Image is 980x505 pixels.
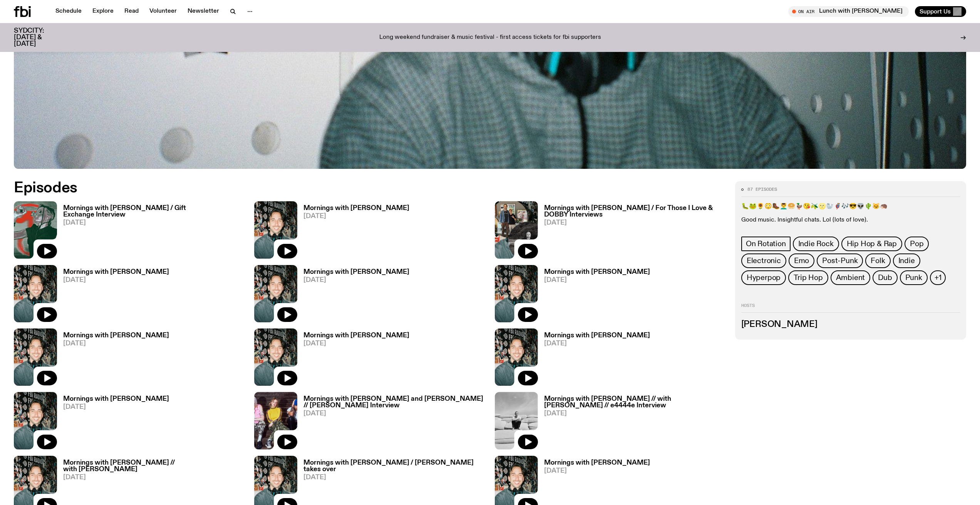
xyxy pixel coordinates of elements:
[746,240,786,248] span: On Rotation
[303,340,409,347] span: [DATE]
[14,328,57,386] img: Radio presenter Ben Hansen sits in front of a wall of photos and an fbi radio sign. Film photo. B...
[920,8,951,15] span: Support Us
[57,396,169,449] a: Mornings with [PERSON_NAME][DATE]
[544,220,726,226] span: [DATE]
[303,213,409,220] span: [DATE]
[789,253,814,268] a: Emo
[63,332,169,339] h3: Mornings with [PERSON_NAME]
[910,240,923,248] span: Pop
[544,340,650,347] span: [DATE]
[893,253,920,268] a: Indie
[254,392,297,449] img: Fvneral are sitting on stone steps.
[544,396,726,409] h3: Mornings with [PERSON_NAME] // with [PERSON_NAME] // e4444e Interview
[747,273,781,282] span: Hyperpop
[798,240,834,248] span: Indie Rock
[905,273,922,282] span: Punk
[841,237,902,251] a: Hip Hop & Rap
[495,265,538,322] img: Radio presenter Ben Hansen sits in front of a wall of photos and an fbi radio sign. Film photo. B...
[303,396,485,409] h3: Mornings with [PERSON_NAME] and [PERSON_NAME] // [PERSON_NAME] Interview
[915,6,966,17] button: Support Us
[747,187,777,192] span: 87 episodes
[303,474,485,481] span: [DATE]
[303,460,485,473] h3: Mornings with [PERSON_NAME] / [PERSON_NAME] takes over
[900,270,928,285] a: Punk
[63,205,245,218] h3: Mornings with [PERSON_NAME] / Gift Exchange Interview
[873,270,897,285] a: Dub
[63,404,169,410] span: [DATE]
[57,205,245,258] a: Mornings with [PERSON_NAME] / Gift Exchange Interview[DATE]
[538,332,650,386] a: Mornings with [PERSON_NAME][DATE]
[495,392,538,449] img: A black and white image of e4444e, crouching on a tier of rocks
[63,460,245,473] h3: Mornings with [PERSON_NAME] // with [PERSON_NAME]
[865,253,890,268] a: Folk
[741,217,960,224] p: Good music. Insightful chats. Lol (lots of love).
[57,332,169,386] a: Mornings with [PERSON_NAME][DATE]
[63,474,245,481] span: [DATE]
[303,332,409,339] h3: Mornings with [PERSON_NAME]
[145,6,181,17] a: Volunteer
[63,396,169,402] h3: Mornings with [PERSON_NAME]
[63,277,169,283] span: [DATE]
[544,277,650,283] span: [DATE]
[57,269,169,322] a: Mornings with [PERSON_NAME][DATE]
[120,6,143,17] a: Read
[303,277,409,283] span: [DATE]
[817,253,863,268] a: Post-Punk
[794,257,809,265] span: Emo
[303,269,409,275] h3: Mornings with [PERSON_NAME]
[254,328,297,386] img: Radio presenter Ben Hansen sits in front of a wall of photos and an fbi radio sign. Film photo. B...
[63,269,169,275] h3: Mornings with [PERSON_NAME]
[544,468,650,474] span: [DATE]
[538,396,726,449] a: Mornings with [PERSON_NAME] // with [PERSON_NAME] // e4444e Interview[DATE]
[379,34,601,41] p: Long weekend fundraiser & music festival - first access tickets for fbi supporters
[544,205,726,218] h3: Mornings with [PERSON_NAME] / For Those I Love & DOBBY Interviews
[495,328,538,386] img: Radio presenter Ben Hansen sits in front of a wall of photos and an fbi radio sign. Film photo. B...
[544,269,650,275] h3: Mornings with [PERSON_NAME]
[14,181,646,195] h2: Episodes
[836,273,865,282] span: Ambient
[303,410,485,417] span: [DATE]
[538,269,650,322] a: Mornings with [PERSON_NAME][DATE]
[847,240,897,248] span: Hip Hop & Rap
[741,203,960,210] p: 🐛🐸🌻😳🥾💆‍♂️🥯🦆😘🫒🌝🦭🦸🎶😎👽🌵😼🦔
[297,332,409,386] a: Mornings with [PERSON_NAME][DATE]
[794,273,823,282] span: Trip Hop
[741,270,786,285] a: Hyperpop
[14,265,57,322] img: Radio presenter Ben Hansen sits in front of a wall of photos and an fbi radio sign. Film photo. B...
[831,270,871,285] a: Ambient
[788,6,909,17] button: On AirLunch with [PERSON_NAME]
[544,410,726,417] span: [DATE]
[741,253,786,268] a: Electronic
[254,265,297,322] img: Radio presenter Ben Hansen sits in front of a wall of photos and an fbi radio sign. Film photo. B...
[303,205,409,212] h3: Mornings with [PERSON_NAME]
[747,257,781,265] span: Electronic
[297,396,485,449] a: Mornings with [PERSON_NAME] and [PERSON_NAME] // [PERSON_NAME] Interview[DATE]
[297,205,409,258] a: Mornings with [PERSON_NAME][DATE]
[254,201,297,258] img: Radio presenter Ben Hansen sits in front of a wall of photos and an fbi radio sign. Film photo. B...
[544,460,650,466] h3: Mornings with [PERSON_NAME]
[822,257,858,265] span: Post-Punk
[14,28,63,47] h3: SYDCITY: [DATE] & [DATE]
[544,332,650,339] h3: Mornings with [PERSON_NAME]
[297,269,409,322] a: Mornings with [PERSON_NAME][DATE]
[51,6,86,17] a: Schedule
[935,273,941,282] span: +1
[741,303,960,313] h2: Hosts
[905,237,929,251] a: Pop
[741,320,960,329] h3: [PERSON_NAME]
[183,6,224,17] a: Newsletter
[63,340,169,347] span: [DATE]
[878,273,892,282] span: Dub
[538,205,726,258] a: Mornings with [PERSON_NAME] / For Those I Love & DOBBY Interviews[DATE]
[898,257,915,265] span: Indie
[88,6,118,17] a: Explore
[14,392,57,449] img: Radio presenter Ben Hansen sits in front of a wall of photos and an fbi radio sign. Film photo. B...
[793,237,839,251] a: Indie Rock
[741,237,791,251] a: On Rotation
[788,270,828,285] a: Trip Hop
[63,220,245,226] span: [DATE]
[930,270,946,285] button: +1
[871,257,885,265] span: Folk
